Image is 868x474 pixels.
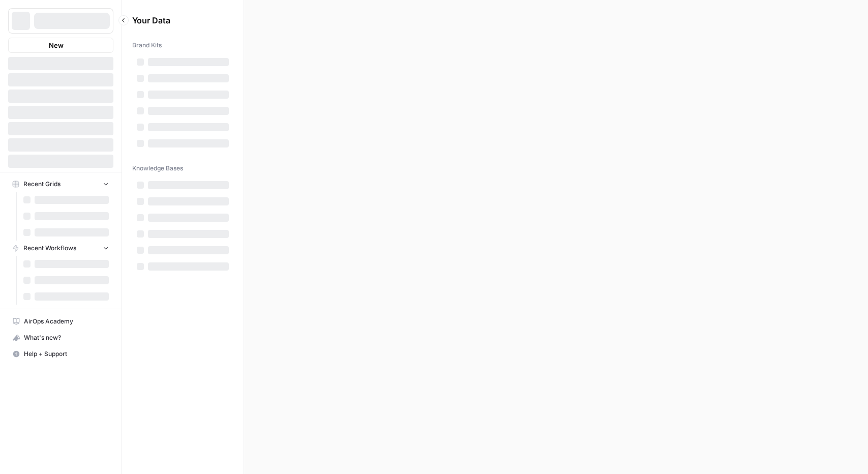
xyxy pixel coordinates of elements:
span: New [49,40,64,50]
span: Your Data [132,14,221,26]
a: AirOps Academy [8,313,113,330]
button: Recent Grids [8,176,113,192]
span: Knowledge Bases [132,164,183,173]
div: What's new? [9,330,113,345]
span: Brand Kits [132,41,162,50]
span: Recent Grids [23,180,61,189]
button: Help + Support [8,346,113,362]
span: AirOps Academy [24,317,109,326]
span: Recent Workflows [23,244,76,253]
button: Recent Workflows [8,241,113,256]
span: Help + Support [24,349,109,359]
button: New [8,38,113,53]
button: What's new? [8,330,113,346]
